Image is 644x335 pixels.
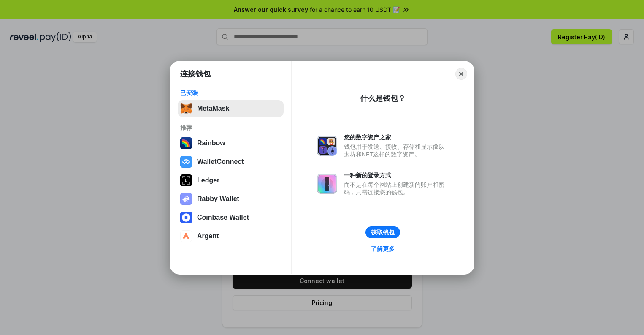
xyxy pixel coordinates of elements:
button: Argent [178,228,284,245]
button: 获取钱包 [365,226,400,238]
button: Close [455,68,467,80]
div: 推荐 [180,124,281,131]
div: 获取钱包 [371,229,395,236]
button: Ledger [178,172,284,189]
img: svg+xml,%3Csvg%20xmlns%3D%22http%3A%2F%2Fwww.w3.org%2F2000%2Fsvg%22%20fill%3D%22none%22%20viewBox... [317,136,337,156]
img: svg+xml,%3Csvg%20fill%3D%22none%22%20height%3D%2233%22%20viewBox%3D%220%200%2035%2033%22%20width%... [180,103,192,114]
div: Rabby Wallet [197,195,239,203]
button: MetaMask [178,100,284,117]
div: 了解更多 [371,245,395,253]
div: 什么是钱包？ [360,93,406,103]
div: MetaMask [197,105,229,112]
div: 一种新的登录方式 [344,172,449,179]
button: Rainbow [178,135,284,152]
img: svg+xml,%3Csvg%20xmlns%3D%22http%3A%2F%2Fwww.w3.org%2F2000%2Fsvg%22%20fill%3D%22none%22%20viewBox... [317,174,337,194]
img: svg+xml,%3Csvg%20xmlns%3D%22http%3A%2F%2Fwww.w3.org%2F2000%2Fsvg%22%20fill%3D%22none%22%20viewBox... [180,193,192,205]
img: svg+xml,%3Csvg%20xmlns%3D%22http%3A%2F%2Fwww.w3.org%2F2000%2Fsvg%22%20width%3D%2228%22%20height%3... [180,174,192,186]
div: Rainbow [197,139,225,147]
div: 您的数字资产之家 [344,133,449,141]
img: svg+xml,%3Csvg%20width%3D%22120%22%20height%3D%22120%22%20viewBox%3D%220%200%20120%20120%22%20fil... [180,137,192,149]
button: Coinbase Wallet [178,209,284,226]
div: WalletConnect [197,158,244,166]
div: 而不是在每个网站上创建新的账户和密码，只需连接您的钱包。 [344,181,449,196]
div: 已安装 [180,89,281,97]
button: WalletConnect [178,153,284,170]
img: svg+xml,%3Csvg%20width%3D%2228%22%20height%3D%2228%22%20viewBox%3D%220%200%2028%2028%22%20fill%3D... [180,156,192,168]
a: 了解更多 [366,243,400,254]
div: 钱包用于发送、接收、存储和显示像以太坊和NFT这样的数字资产。 [344,143,449,158]
button: Rabby Wallet [178,191,284,207]
h1: 连接钱包 [180,69,211,79]
div: Ledger [197,177,219,184]
div: Coinbase Wallet [197,214,249,221]
img: svg+xml,%3Csvg%20width%3D%2228%22%20height%3D%2228%22%20viewBox%3D%220%200%2028%2028%22%20fill%3D... [180,230,192,242]
img: svg+xml,%3Csvg%20width%3D%2228%22%20height%3D%2228%22%20viewBox%3D%220%200%2028%2028%22%20fill%3D... [180,212,192,223]
div: Argent [197,232,219,240]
